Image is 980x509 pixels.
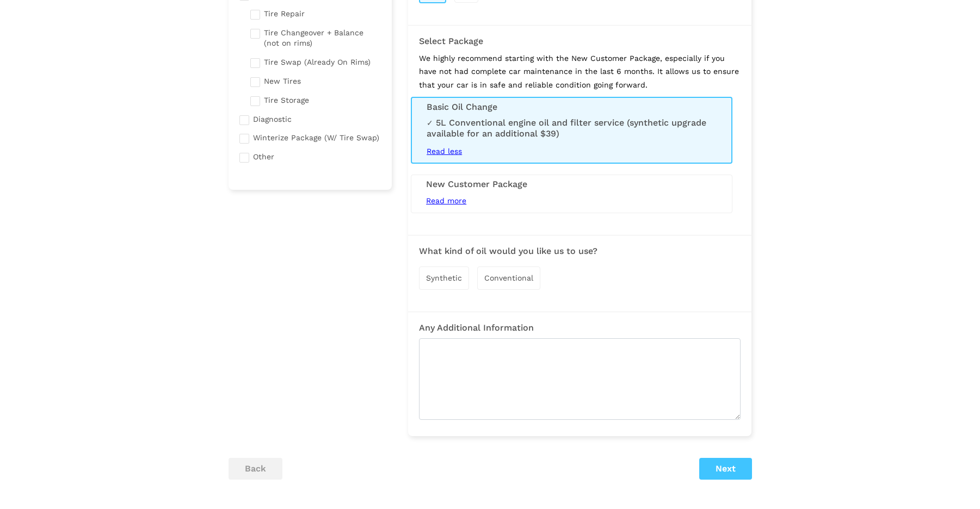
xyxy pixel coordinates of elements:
h3: Any Additional Information [419,323,741,333]
h3: What kind of oil would you like us to use? [419,246,741,256]
h3: New Customer Package [426,179,717,189]
button: Next [699,458,752,480]
button: back [229,458,282,480]
span: Conventional [484,274,533,282]
span: Read more [426,196,466,205]
h3: Select Package [419,36,741,46]
p: We highly recommend starting with the New Customer Package, especially if you have not had comple... [419,52,741,92]
h3: Basic Oil Change [427,102,717,112]
li: 5L Conventional engine oil and filter service (synthetic upgrade available for an additional $39) [427,117,717,139]
span: Read less [427,147,462,156]
span: Synthetic [426,274,462,282]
